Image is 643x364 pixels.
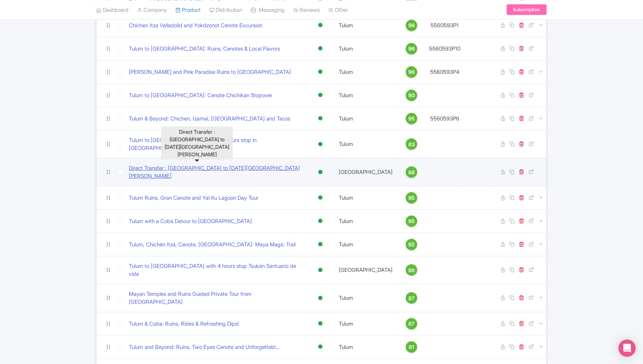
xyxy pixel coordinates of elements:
td: Tulum [335,312,397,335]
a: 87 [400,318,423,330]
span: 81 [409,343,414,351]
div: Active [317,216,324,226]
td: Tulum [335,14,397,37]
a: Tulum Ruins, Gran Cenote and Yal Ku Lagoon Day Tour [129,194,258,202]
a: 90 [400,90,423,101]
span: 86 [408,266,415,274]
div: Active [317,193,324,203]
a: Tulum to [GEOGRAPHIC_DATA]: Ruins, Cenotes & Local Flavors [129,45,280,53]
td: 5560593P4 [426,60,464,84]
a: [PERSON_NAME] and Pink Paradise Ruins to [GEOGRAPHIC_DATA] [129,68,291,76]
div: Active [317,293,324,303]
div: Active [317,342,324,352]
a: 96 [400,20,423,31]
a: 96 [400,66,423,78]
td: Tulum [335,130,397,158]
div: Direct Transfer : [GEOGRAPHIC_DATA] to [DATE][GEOGRAPHIC_DATA][PERSON_NAME] [161,127,233,160]
a: Tulum and Beyond: Ruins, Two Eyes Cenote and Unforgettabl... [129,343,280,351]
div: Open Intercom Messenger [619,340,636,357]
span: 96 [408,68,415,76]
span: 87 [409,320,415,328]
a: 86 [400,264,423,276]
span: 95 [408,115,415,123]
div: Active [317,43,324,54]
a: 85 [400,192,423,204]
td: Tulum [335,284,397,312]
td: Tulum [335,84,397,107]
div: Active [317,67,324,77]
span: 95 [408,217,415,225]
span: 96 [408,22,415,29]
td: Tulum [335,335,397,359]
a: 88 [400,166,423,178]
a: Subscription [507,4,547,15]
td: [GEOGRAPHIC_DATA] [335,158,397,186]
div: Active [317,139,324,150]
span: 83 [408,141,415,148]
a: Tulum with a Cobá Detour to [GEOGRAPHIC_DATA] [129,217,252,226]
a: Tulum & Beyond: Chichen, Izamal, [GEOGRAPHIC_DATA] and Tacos [129,115,290,123]
a: 92 [400,239,423,250]
div: Active [317,318,324,329]
td: 5560593P6 [426,107,464,130]
div: Active [317,90,324,100]
div: Active [317,113,324,124]
a: Direct Transfer : [GEOGRAPHIC_DATA] to [DATE][GEOGRAPHIC_DATA][PERSON_NAME] [129,164,303,180]
td: Tulum [335,233,397,256]
a: 95 [400,113,423,124]
span: 92 [408,241,415,249]
a: Tulum to [GEOGRAPHIC_DATA] with a 3 hours stop in [GEOGRAPHIC_DATA] [129,136,303,152]
a: 83 [400,138,423,150]
span: 85 [408,194,415,202]
a: 87 [400,292,423,304]
a: 95 [400,216,423,227]
a: Mayan Temples and Ruins Guided Private Tour from [GEOGRAPHIC_DATA] [129,290,303,306]
td: Tulum [335,60,397,84]
div: Active [317,265,324,275]
span: 90 [408,91,415,99]
span: 96 [408,45,415,53]
a: 96 [400,43,423,55]
td: Tulum [335,37,397,60]
span: 87 [409,294,415,302]
td: 5560593P10 [426,37,464,60]
div: Active [317,239,324,250]
a: Tulum to [GEOGRAPHIC_DATA] with 4 hours stop Tsukán Santuario de vida [129,262,303,278]
a: 81 [400,341,423,353]
td: 5560593P1 [426,14,464,37]
td: Tulum [335,186,397,209]
a: Chichen Itza Valladolid and Yokdzonot Cenote Excursion [129,22,262,30]
a: Tulum, Chichén Itzá, Cenote, [GEOGRAPHIC_DATA]: Maya Magic Trail [129,241,296,249]
td: Tulum [335,209,397,233]
a: Tulum & Coba: Ruins, Rides & Refreshing Dips! [129,320,239,328]
td: Tulum [335,107,397,130]
div: Active [317,167,324,178]
span: 88 [408,169,415,176]
div: Active [317,20,324,30]
a: Tulum to [GEOGRAPHIC_DATA]: Cenote Chichikan Stopover [129,91,272,100]
td: [GEOGRAPHIC_DATA] [335,256,397,284]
